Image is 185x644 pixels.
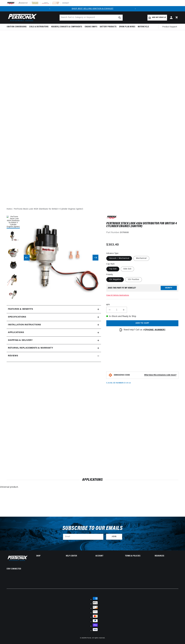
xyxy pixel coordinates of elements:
span: $303.40 [106,242,119,247]
summary: Ignition Conversions [7,24,28,30]
summary: Motorcycle [136,24,150,30]
legend: Advance Type [106,252,119,255]
a: Applications [7,329,101,337]
button: Load image 4 in gallery view [7,259,20,272]
legend: Polarity [106,273,113,276]
span: Headers, Exhausts & Components [51,25,82,28]
p: In-Stock and Ready to Ship [106,315,178,318]
button: Load image 2 in gallery view [7,230,20,243]
button: Load image 6 in gallery view [7,288,20,301]
media-gallery: Gallery Viewer [7,215,101,300]
span: Motorcycle [138,25,149,28]
summary: Features & Benefits [7,305,101,313]
p: Stay Connected [7,568,28,570]
h2: Features & Benefits [8,308,33,311]
summary: Resources [155,555,178,557]
button: Add to cart [106,320,178,326]
input: Email [63,534,103,540]
summary: Shop [36,555,60,557]
span: Product Support [162,25,177,28]
summary: Reviews [7,352,101,360]
img: Pertronix [7,555,28,561]
summary: Engine Swaps [83,24,99,30]
label: Vacuum / Mechanical [106,256,132,261]
div: Does This part fit My vehicle? [108,287,136,289]
h2: Returns, Replacements & Warranty [8,346,53,350]
summary: Returns, Replacements & Warranty [7,344,101,352]
h2: Installation instructions [8,323,41,327]
button: Load image 3 in gallery view [7,244,20,258]
a: PerTronix Stock Look 45D4 Distributor for British 4 Cylinder Engines (Ignitor) [14,208,83,211]
button: Load image 1 in gallery view [7,215,20,228]
summary: Coils & Distributors [28,24,50,30]
strong: What does this emissions code mean? [144,374,176,376]
a: PerTronix [85,637,91,639]
small: All rights reserved. [92,637,105,639]
summary: Spark Plug Wires [118,24,137,30]
p: Need help? Call us at [124,328,165,332]
h3: Subscribe to our emails [62,526,123,531]
button: Translation missing: en.sections.announcements.previous_announcement [47,6,52,11]
summary: Terms & policies [125,555,149,557]
span: Battery Products [100,25,117,28]
a: Home [7,208,12,211]
summary: Product Support [162,24,178,30]
summary: Headers, Exhausts & Components [50,24,83,30]
span: Spark Plug Wires [119,25,135,28]
button: Verify [161,286,177,290]
span: Coils & Distributors [29,25,49,28]
span: Add my vehicle [152,16,166,19]
label: 12V Negative [106,277,124,282]
summary: Shipping & Delivery [7,337,101,344]
label: 12V Positive [125,277,142,282]
h1: PerTronix Stock Look 45D4 Distributor for British 4 Cylinder Engines (Ignitor) [106,222,178,228]
nav: breadcrumbs [7,208,178,211]
small: © 2025 . [80,637,92,639]
button: Load image 5 in gallery view [7,274,20,287]
button: Subscribe [106,534,122,540]
summary: Account [95,555,119,557]
button: Slide left [24,255,30,261]
button: Search Part #, Category or Keyword [117,15,123,21]
span: Ignition Conversions [7,25,27,28]
div: Part Number: [106,231,178,234]
h2: Reviews [8,354,18,358]
a: Add my vehicle [147,15,167,21]
h2: Applications [7,478,178,482]
button: Slide right [93,255,98,261]
span: Applications [8,331,24,334]
p: C.A.R.B. EO Number: D-57-23 [106,382,131,384]
div: Announcement [52,7,133,10]
strong: D176600 [120,231,129,234]
legend: Cap Style [106,263,115,265]
label: Side Exit [121,267,134,271]
summary: Help Center [66,555,90,557]
a: View All Vehicle Applications [106,295,129,296]
label: QTY [106,304,178,306]
summary: Battery Products [99,24,118,30]
strong: EMISSIONS CODE [114,374,130,376]
h2: Specifications [8,315,26,319]
summary: Installation instructions [7,321,101,329]
a: SHOP BEST SELLING IGNITION & EXHAUST [72,8,113,10]
img: Emissions code [108,373,113,377]
input: Search Part #, Category or Keyword [60,15,123,21]
img: Pertronix [7,13,37,22]
button: EMISSIONS CODEWhat does this emissions code mean? [114,374,176,376]
span: Engine Swaps [85,25,97,28]
a: [PHONE_NUMBER] [145,329,165,331]
div: 1 of 2 [52,7,133,10]
label: Mechanical [133,256,149,261]
h2: Shipping & Delivery [8,339,33,342]
button: Translation missing: en.sections.announcements.next_announcement [133,6,138,11]
label: Top Exit [106,267,119,271]
summary: Specifications [7,313,101,321]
